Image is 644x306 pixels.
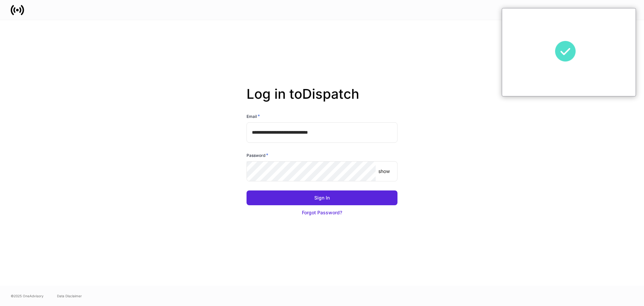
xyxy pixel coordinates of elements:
[247,205,397,220] button: Forgot Password?
[247,113,260,120] h6: Email
[247,152,268,159] h6: Password
[302,209,342,216] div: Forgot Password?
[378,168,390,175] p: show
[247,190,397,205] button: Sign In
[11,293,44,299] span: © 2025 OneAdvisory
[57,293,82,299] a: Data Disclaimer
[247,86,397,113] h2: Log in to Dispatch
[314,194,330,201] div: Sign In
[554,40,585,62] span: Success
